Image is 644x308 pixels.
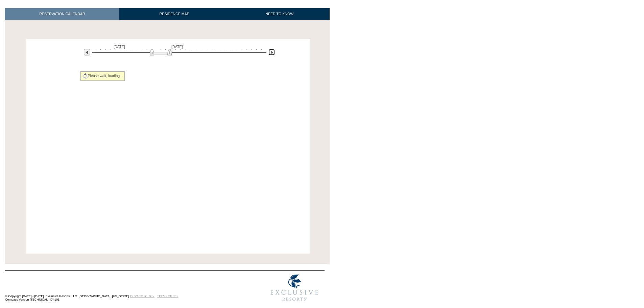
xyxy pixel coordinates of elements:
img: Previous [84,49,90,55]
a: NEED TO KNOW [229,8,330,20]
a: RESERVATION CALENDAR [5,8,119,20]
div: Please wait, loading... [80,71,125,81]
span: [DATE] [171,45,183,49]
img: Next [268,49,275,55]
img: spinner2.gif [82,73,88,79]
a: RESIDENCE MAP [119,8,230,20]
a: PRIVACY POLICY [130,294,154,298]
img: Exclusive Resorts [264,271,325,305]
span: [DATE] [114,45,125,49]
a: TERMS OF USE [157,294,178,298]
td: © Copyright [DATE] - [DATE]. Exclusive Resorts, LLC. [GEOGRAPHIC_DATA], [US_STATE]. Compass Versi... [5,271,242,305]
